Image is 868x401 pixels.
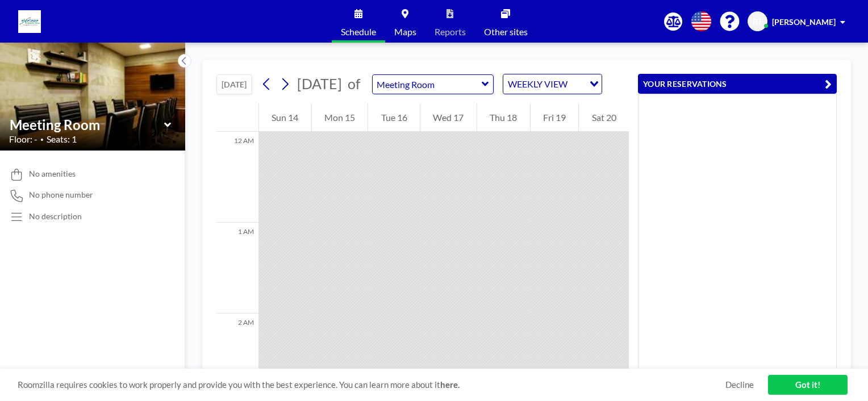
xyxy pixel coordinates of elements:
span: of [348,75,360,93]
input: Search for option [571,77,583,91]
div: Fri 19 [531,103,579,132]
div: 1 AM [216,223,258,314]
div: Mon 15 [312,103,368,132]
div: Wed 17 [420,103,477,132]
div: Sun 14 [259,103,311,132]
input: Meeting Room [373,75,482,94]
input: Meeting Room [10,116,164,133]
a: Decline [725,379,754,390]
a: Got it! [768,375,848,395]
span: No amenities [29,169,76,179]
div: Sat 20 [579,103,629,132]
span: • [40,136,44,143]
span: [PERSON_NAME] [772,17,836,27]
button: YOUR RESERVATIONS [638,74,837,94]
span: Reports [435,27,466,36]
span: No phone number [29,190,93,200]
button: [DATE] [216,74,252,94]
span: WEEKLY VIEW [506,77,570,91]
img: organization-logo [18,10,41,33]
span: Seats: 1 [47,133,77,145]
div: Tue 16 [368,103,420,132]
span: [DATE] [297,75,342,92]
div: Search for option [503,74,602,94]
span: Schedule [341,27,376,36]
a: here. [440,379,460,390]
span: BT [753,16,762,27]
span: Roomzilla requires cookies to work properly and provide you with the best experience. You can lea... [18,379,725,390]
div: Thu 18 [477,103,530,132]
span: Maps [394,27,416,36]
span: Other sites [484,27,528,36]
span: Floor: - [9,133,37,145]
div: 12 AM [216,132,258,223]
div: No description [29,211,82,222]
